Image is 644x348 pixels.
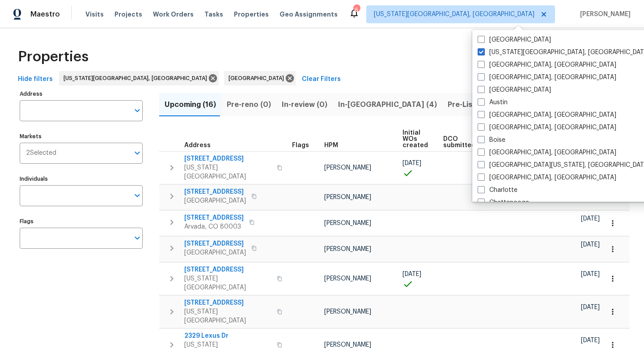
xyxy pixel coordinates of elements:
span: [GEOGRAPHIC_DATA] [229,74,288,83]
span: Address [184,142,211,149]
label: [GEOGRAPHIC_DATA], [GEOGRAPHIC_DATA] [478,60,616,69]
span: Visits [85,10,104,19]
span: Projects [114,10,142,19]
span: DCO submitted [443,136,475,149]
button: Hide filters [14,71,56,88]
div: [GEOGRAPHIC_DATA] [224,71,296,85]
label: [GEOGRAPHIC_DATA] [478,85,551,94]
span: HPM [324,142,338,149]
label: Chattanooga [478,198,529,207]
label: Markets [20,134,143,139]
span: Hide filters [18,74,53,85]
span: 2 Selected [26,149,56,157]
label: Boise [478,136,505,144]
span: [STREET_ADDRESS] [184,154,271,163]
span: [US_STATE][GEOGRAPHIC_DATA] [184,307,271,325]
div: [US_STATE][GEOGRAPHIC_DATA], [GEOGRAPHIC_DATA] [59,71,219,85]
button: Open [131,232,144,244]
span: [GEOGRAPHIC_DATA] [184,248,246,257]
span: Geo Assignments [280,10,338,19]
span: [STREET_ADDRESS] [184,187,246,196]
label: [GEOGRAPHIC_DATA], [GEOGRAPHIC_DATA] [478,73,616,82]
span: [US_STATE][GEOGRAPHIC_DATA], [GEOGRAPHIC_DATA] [374,10,534,19]
span: Clear Filters [302,74,341,85]
button: Clear Filters [298,71,344,88]
span: [DATE] [402,160,421,166]
label: Address [20,91,143,97]
span: Work Orders [153,10,194,19]
span: In-[GEOGRAPHIC_DATA] (4) [338,98,437,111]
span: [DATE] [402,271,421,277]
span: Flags [292,142,309,149]
span: [PERSON_NAME] [324,342,371,348]
span: [STREET_ADDRESS] [184,213,244,222]
label: Charlotte [478,186,517,195]
span: [DATE] [581,337,600,344]
span: Initial WOs created [402,130,428,149]
span: [DATE] [581,271,600,277]
label: Flags [20,219,143,224]
span: 2329 Lexus Dr [184,331,271,340]
label: [GEOGRAPHIC_DATA], [GEOGRAPHIC_DATA] [478,148,616,157]
label: [GEOGRAPHIC_DATA] [478,35,551,44]
span: [DATE] [581,304,600,310]
span: Maestro [30,10,60,19]
span: Pre-reno (0) [227,98,271,111]
span: Properties [234,10,269,19]
span: Arvada, CO 80003 [184,222,244,231]
span: [PERSON_NAME] [324,220,371,226]
span: [US_STATE][GEOGRAPHIC_DATA], [GEOGRAPHIC_DATA] [64,74,211,83]
span: [GEOGRAPHIC_DATA] [184,196,246,205]
span: [PERSON_NAME] [324,246,371,252]
span: Upcoming (16) [165,98,216,111]
label: [GEOGRAPHIC_DATA], [GEOGRAPHIC_DATA] [478,110,616,119]
label: Austin [478,98,508,107]
span: [US_STATE][GEOGRAPHIC_DATA] [184,163,271,181]
button: Open [131,104,144,117]
span: [PERSON_NAME] [324,194,371,200]
span: In-review (0) [282,98,327,111]
span: [DATE] [581,242,600,248]
span: [PERSON_NAME] [324,309,371,315]
button: Open [131,189,144,202]
span: [DATE] [581,216,600,222]
div: 6 [353,5,360,14]
span: [STREET_ADDRESS] [184,298,271,307]
label: [GEOGRAPHIC_DATA], [GEOGRAPHIC_DATA] [478,173,616,182]
span: [STREET_ADDRESS] [184,239,246,248]
span: [PERSON_NAME] [576,10,631,19]
label: Individuals [20,176,143,182]
span: Pre-Listing (3) [448,98,498,111]
span: [STREET_ADDRESS] [184,265,271,274]
span: [US_STATE][GEOGRAPHIC_DATA] [184,274,271,292]
span: Tasks [204,11,223,17]
span: [PERSON_NAME] [324,276,371,282]
label: [GEOGRAPHIC_DATA], [GEOGRAPHIC_DATA] [478,123,616,132]
span: [PERSON_NAME] [324,165,371,171]
button: Open [131,147,144,159]
span: Properties [18,52,89,61]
